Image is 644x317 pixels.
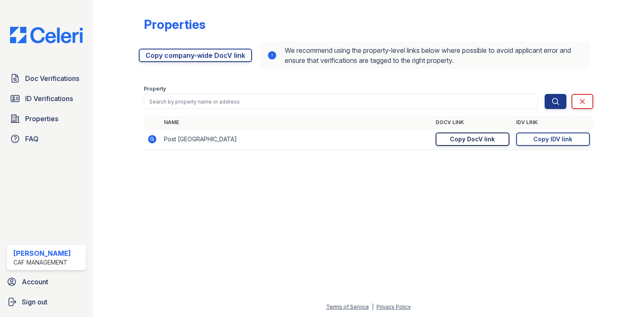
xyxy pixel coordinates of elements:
[22,297,47,307] span: Sign out
[25,73,79,83] span: Doc Verifications
[25,114,58,124] span: Properties
[22,277,48,287] span: Account
[25,94,73,104] span: ID Verifications
[3,294,89,310] a: Sign out
[144,17,205,32] div: Properties
[533,135,572,143] div: Copy IDV link
[144,86,166,92] label: Property
[7,90,86,107] a: ID Verifications
[3,27,89,43] img: CE_Logo_Blue-a8612792a0a2168367f1c8372b55b34899dd931a85d93a1a3d3e32e68fde9ad4.png
[516,133,590,146] a: Copy IDV link
[7,130,86,147] a: FAQ
[161,116,432,129] th: Name
[7,110,86,127] a: Properties
[450,135,495,143] div: Copy DocV link
[161,129,432,150] td: Post [GEOGRAPHIC_DATA]
[144,94,538,109] input: Search by property name or address
[139,49,252,62] a: Copy company-wide DocV link
[377,304,411,310] a: Privacy Policy
[326,304,369,310] a: Terms of Service
[13,248,71,258] div: [PERSON_NAME]
[7,70,86,87] a: Doc Verifications
[372,304,374,310] div: |
[13,258,71,267] div: CAF Management
[436,133,509,146] a: Copy DocV link
[3,273,89,290] a: Account
[513,116,593,129] th: IDV Link
[432,116,513,129] th: DocV Link
[25,134,39,144] span: FAQ
[260,42,590,69] div: We recommend using the property-level links below where possible to avoid applicant error and ens...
